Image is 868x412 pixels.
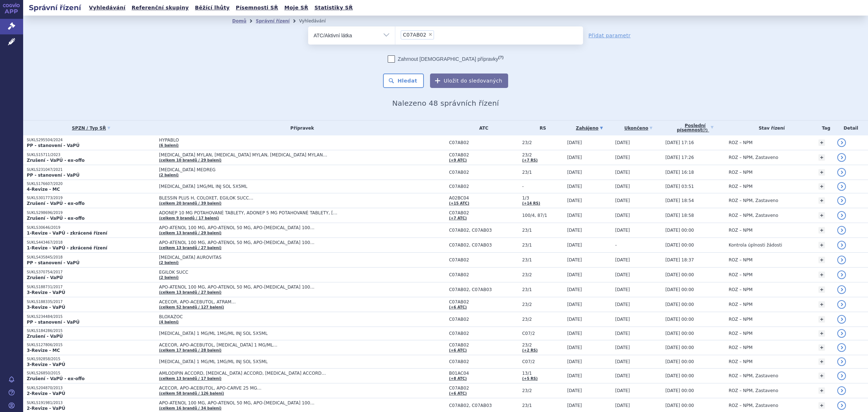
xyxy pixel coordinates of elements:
a: detail [837,371,846,380]
a: + [818,242,825,248]
span: ROZ – NPM [729,359,753,364]
p: SUKLS231047/2021 [27,167,156,172]
span: [DATE] 00:00 [665,403,694,408]
a: (celkem 13 brandů / 27 balení) [159,246,222,250]
strong: Zrušení - VaPÚ - ex-offo [27,376,85,381]
span: C07AB02 [449,299,518,304]
th: Tag [815,121,834,135]
span: [DATE] [567,228,582,233]
th: ATC [445,121,518,135]
span: C07/2 [522,331,563,336]
span: C07AB02 [403,32,426,37]
span: [DATE] [567,213,582,218]
span: [DATE] 03:51 [665,184,694,189]
span: [DATE] 00:00 [665,331,694,336]
strong: PP - stanovení - VaPÚ [27,143,80,148]
span: [DATE] [567,272,582,277]
span: [DATE] [615,345,630,350]
a: + [818,139,825,146]
span: C07AB02 [449,342,518,348]
span: [DATE] [615,257,630,262]
button: Hledat [383,73,424,88]
span: APO-ATENOL 100 MG, APO-ATENOL 50 MG, APO-[MEDICAL_DATA] 100… [159,240,340,245]
a: (+7 ATC) [449,216,467,220]
a: (2 balení) [159,276,179,279]
strong: 2-Revize - VaPÚ [27,391,65,396]
span: 23/2 [522,388,563,393]
span: C07AB02 [449,257,518,262]
p: SUKLS188731/2017 [27,285,156,290]
span: B01AC04 [449,371,518,376]
span: Kontrola úplnosti žádosti [729,243,782,248]
span: [DATE] [567,403,582,408]
a: + [818,301,825,308]
span: C07AB02 [449,152,518,157]
p: SUKLS188335/2017 [27,299,156,304]
a: detail [837,401,846,410]
li: Vyhledávání [299,16,335,26]
span: EGILOK SUCC [159,270,340,275]
span: C07AB02 [449,359,518,364]
span: ROZ – NPM, Zastaveno [729,388,778,393]
a: + [818,212,825,219]
span: 13/1 [522,371,563,376]
th: Přípravek [156,121,446,135]
span: 23/2 [522,317,563,322]
a: + [818,257,825,263]
span: 100/4, 87/1 [522,213,563,218]
span: [DATE] 00:00 [665,373,694,378]
a: detail [837,357,846,366]
a: Zahájeno [567,123,612,133]
a: (2 balení) [159,261,179,265]
span: [DATE] 00:00 [665,287,694,292]
span: 1/3 [522,196,563,201]
a: SPZN / Typ SŘ [27,123,156,133]
strong: 3-Revize - VaPÚ [27,290,65,295]
span: [DATE] [567,184,582,189]
span: C07AB02, C07AB03 [449,228,518,233]
a: (+8 ATC) [449,377,467,381]
a: (celkem 58 brandů / 126 balení) [159,391,224,395]
a: (6 balení) [159,143,179,147]
a: + [818,358,825,365]
span: [DATE] [615,373,630,378]
a: (+6 ATC) [449,348,467,352]
span: 23/2 [522,272,563,277]
a: (celkem 10 brandů / 29 balení) [159,158,222,162]
a: Běžící lhůty [193,3,232,13]
span: - [615,243,617,248]
span: C07AB02, C07AB03 [449,287,518,292]
span: [DATE] 00:00 [665,388,694,393]
span: APO-ATENOL 100 MG, APO-ATENOL 50 MG, APO-[MEDICAL_DATA] 100… [159,400,340,405]
a: (2 balení) [159,173,179,177]
strong: 3-Revize - VaPÚ [27,362,65,367]
span: [DATE] [567,317,582,322]
p: SUKLS176607/2020 [27,181,156,186]
span: [DATE] [615,155,630,160]
p: SUKLS443467/2018 [27,240,156,245]
span: ROZ – NPM, Zastaveno [729,213,778,218]
span: Nalezeno 48 správních řízení [392,99,499,108]
span: [DATE] [567,359,582,364]
p: SUKLS184286/2015 [27,328,156,333]
span: ROZ – NPM, Zastaveno [729,403,778,408]
span: × [428,32,433,37]
span: [DATE] 00:00 [665,272,694,277]
span: [DATE] [615,140,630,145]
span: C07AB02, C07AB03 [449,243,518,248]
span: [DATE] [567,331,582,336]
span: [DATE] [615,388,630,393]
a: + [818,183,825,190]
span: C07AB02 [449,386,518,391]
span: [DATE] [567,243,582,248]
a: detail [837,329,846,338]
span: [DATE] 00:00 [665,345,694,350]
span: APO-ATENOL 100 MG, APO-ATENOL 50 MG, APO-[MEDICAL_DATA] 100… [159,285,340,290]
span: C07AB02, C07AB03 [449,403,518,408]
span: C07AB02 [449,140,518,145]
a: + [818,227,825,234]
span: [MEDICAL_DATA] 1 MG/ML 1MG/ML INJ SOL 5X5ML [159,359,340,364]
span: C07AB02 [449,272,518,277]
p: SUKLS26850/2015 [27,371,156,376]
span: ROZ – NPM [729,317,753,322]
